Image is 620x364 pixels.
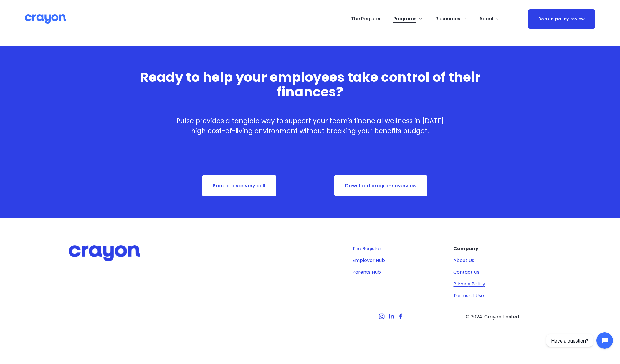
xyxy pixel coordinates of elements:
a: Book a policy review [528,9,595,29]
p: © 2024. Crayon Limited [453,313,531,320]
a: LinkedIn [388,313,394,319]
a: Parents Hub [352,269,381,276]
a: Contact Us [453,269,480,276]
p: Pulse provides a tangible way to support your team's financial wellness in [DATE] high cost-of-li... [170,116,450,136]
a: folder dropdown [435,14,467,24]
span: Resources [435,15,460,23]
a: The Register [351,14,381,24]
a: Instagram [379,313,385,319]
span: About [479,15,494,23]
img: Crayon [25,14,66,24]
span: Programs [393,15,416,23]
a: The Register [352,245,381,252]
a: Download program overview [334,175,428,196]
a: Book a discovery call [201,175,277,196]
strong: Company [453,245,478,252]
a: folder dropdown [479,14,500,24]
h2: Ready to help your employees take control of their finances? [129,70,491,99]
a: About Us [453,257,474,264]
a: Facebook [398,313,404,319]
a: Terms of Use [453,292,484,299]
a: folder dropdown [393,14,423,24]
a: Privacy Policy [453,280,485,288]
a: Employer Hub [352,257,385,264]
